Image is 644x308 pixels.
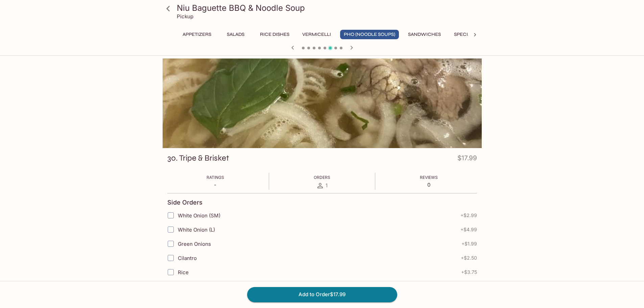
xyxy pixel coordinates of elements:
span: Orders [314,175,330,180]
span: White Onion (SM) [178,212,220,219]
span: + $2.99 [460,213,477,218]
span: Rice [178,269,189,276]
button: Appetizers [179,30,215,39]
span: + $4.99 [460,227,477,232]
button: Pho (Noodle Soups) [340,30,399,39]
h3: 30. Tripe & Brisket [167,153,229,163]
h3: Niu Baguette BBQ & Noodle Soup [177,3,479,13]
h4: $17.99 [457,153,477,166]
p: - [207,182,224,188]
span: White Onion (L) [178,227,215,233]
button: Salads [220,30,251,39]
button: Rice Dishes [256,30,293,39]
button: Sandwiches [404,30,445,39]
span: + $1.99 [461,241,477,246]
span: Green Onions [178,241,211,247]
span: + $3.75 [461,269,477,275]
span: Ratings [207,175,224,180]
button: Add to Order$17.99 [247,287,397,302]
p: 0 [420,182,438,188]
h4: Side Orders [167,199,202,206]
span: Reviews [420,175,438,180]
div: 30. Tripe & Brisket [163,58,482,148]
span: Cilantro [178,255,197,261]
span: 1 [326,182,328,189]
span: + $2.50 [461,255,477,261]
button: Vermicelli [299,30,335,39]
button: Specials [450,30,480,39]
p: Pickup [177,13,193,20]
